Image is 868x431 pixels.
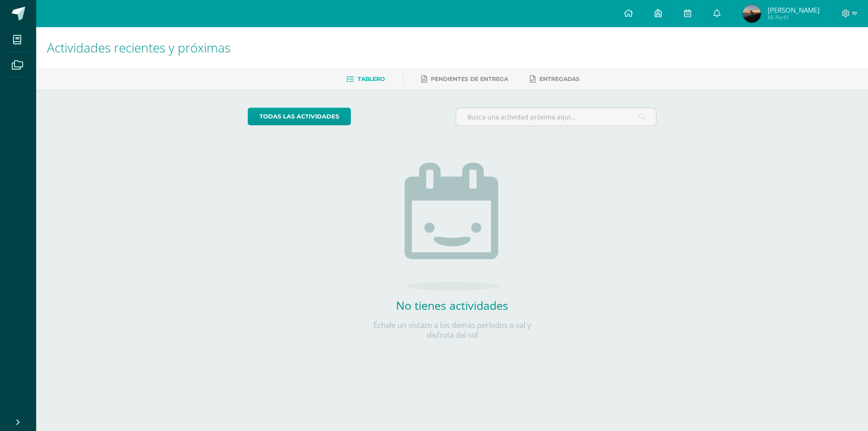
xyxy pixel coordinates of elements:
span: Pendientes de entrega [431,76,508,82]
a: Pendientes de entrega [421,72,508,86]
h2: No tienes actividades [362,298,542,313]
img: adda248ed197d478fb388b66fa81bb8e.png [743,5,761,23]
span: Actividades recientes y próximas [47,39,231,56]
p: Échale un vistazo a los demás períodos o sal y disfruta del sol [362,320,542,340]
span: Entregadas [539,76,580,82]
input: Busca una actividad próxima aquí... [456,108,656,126]
img: no_activities.png [405,163,500,290]
span: Tablero [358,76,385,82]
a: Tablero [346,72,385,86]
a: Entregadas [530,72,580,86]
span: Mi Perfil [768,14,820,21]
a: todas las Actividades [248,108,351,125]
span: [PERSON_NAME] [768,5,820,14]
